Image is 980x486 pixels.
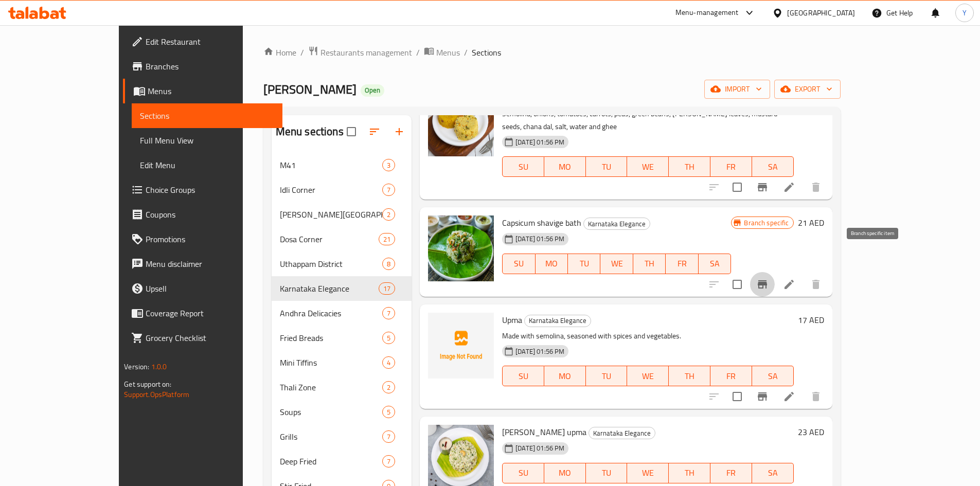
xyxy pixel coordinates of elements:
button: TH [633,254,666,274]
nav: breadcrumb [263,46,841,59]
span: Select to update [726,274,748,295]
div: Fried Breads5 [272,326,412,350]
span: Mini Tiffins [280,356,382,369]
span: 17 [379,284,395,294]
div: Vada Junction [280,208,382,221]
div: Uthappam District8 [272,251,412,276]
span: Fried Breads [280,332,382,344]
a: Upsell [123,276,282,301]
span: Deep Fried [280,455,382,467]
div: Karnataka Elegance [280,282,379,295]
div: Dosa Corner21 [272,227,412,251]
span: TH [673,465,706,480]
span: FR [715,465,748,480]
span: Capsicum shavige bath [502,215,581,230]
div: Menu-management [675,7,739,19]
button: TH [669,156,710,177]
button: MO [544,463,586,483]
button: TU [568,254,600,274]
button: WE [627,156,669,177]
span: Soups [280,406,382,418]
a: Sections [132,103,282,128]
a: Menus [123,79,282,103]
span: Coverage Report [146,307,274,319]
div: items [382,406,395,418]
span: [DATE] 01:56 PM [511,234,568,244]
span: Choice Groups [146,184,274,196]
span: M41 [280,159,382,171]
button: SA [752,463,794,483]
div: items [382,307,395,319]
span: FR [715,159,748,174]
button: FR [710,366,752,386]
h6: 17 AED [798,313,824,327]
span: 5 [383,407,395,417]
span: FR [670,256,694,271]
div: Grills7 [272,424,412,449]
button: Branch-specific-item [750,384,775,409]
span: 21 [379,235,395,244]
button: WE [600,254,633,274]
span: Menu disclaimer [146,258,274,270]
span: MO [548,159,582,174]
a: Choice Groups [123,177,282,202]
a: Edit Menu [132,153,282,177]
span: 7 [383,185,395,195]
a: Edit menu item [783,390,795,403]
button: TH [669,463,710,483]
div: [GEOGRAPHIC_DATA] [787,7,855,19]
span: 1.0.0 [151,360,167,373]
span: SA [703,256,727,271]
button: TU [586,366,628,386]
div: Deep Fried7 [272,449,412,474]
span: TH [637,256,662,271]
li: / [300,46,304,59]
button: delete [804,272,828,297]
div: items [382,356,395,369]
span: Branches [146,60,274,73]
span: export [782,83,832,96]
span: Edit Restaurant [146,35,274,48]
button: Branch-specific-item [750,272,775,297]
span: Restaurants management [320,46,412,59]
span: 2 [383,210,395,220]
div: items [379,282,395,295]
button: delete [804,384,828,409]
button: TU [586,156,628,177]
p: Made with semolina, seasoned with spices and vegetables. [502,330,793,343]
div: Idli Corner7 [272,177,412,202]
div: Thali Zone2 [272,375,412,400]
h6: 21 AED [798,215,824,230]
h2: Menu sections [276,124,344,139]
div: Karnataka Elegance [583,218,650,230]
button: delete [804,175,828,200]
a: Support.OpsPlatform [124,388,189,401]
div: Soups5 [272,400,412,424]
span: 2 [383,383,395,392]
li: / [464,46,468,59]
span: SU [507,369,540,384]
span: Full Menu View [140,134,274,147]
div: items [382,208,395,221]
a: Menu disclaimer [123,251,282,276]
span: import [712,83,762,96]
span: WE [604,256,629,271]
a: Coupons [123,202,282,227]
img: Upma [428,313,494,379]
span: Andhra Delicacies [280,307,382,319]
button: FR [710,463,752,483]
button: SA [699,254,731,274]
button: TU [586,463,628,483]
span: Select to update [726,176,748,198]
div: Karnataka Elegance [524,315,591,327]
span: [DATE] 01:56 PM [511,137,568,147]
span: [PERSON_NAME][GEOGRAPHIC_DATA] [280,208,382,221]
a: Full Menu View [132,128,282,153]
span: SA [756,369,790,384]
h6: 23 AED [798,425,824,439]
span: Karnataka Elegance [589,427,655,439]
span: Version: [124,360,149,373]
span: WE [631,369,665,384]
span: Branch specific [740,218,793,228]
